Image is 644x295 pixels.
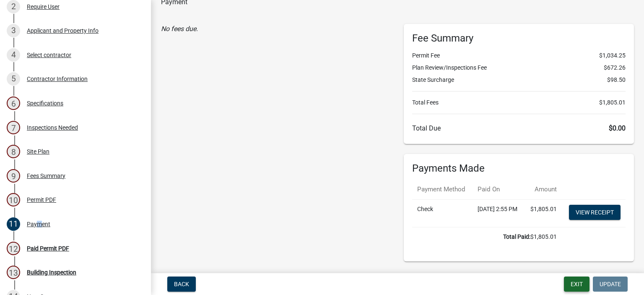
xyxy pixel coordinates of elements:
i: No fees due. [161,25,198,33]
div: Inspections Needed [27,125,78,131]
li: Permit Fee [412,51,626,60]
div: 12 [7,242,20,255]
div: 9 [7,169,20,183]
h6: Fee Summary [412,32,626,44]
div: Specifications [27,100,63,106]
li: Total Fees [412,98,626,107]
th: Paid On [473,180,524,199]
td: $1,805.01 [524,199,562,227]
span: Back [174,281,189,287]
span: $1,805.01 [599,98,626,107]
span: $0.00 [609,124,626,132]
span: $672.26 [604,63,626,72]
span: $1,034.25 [599,51,626,60]
td: $1,805.01 [412,227,562,246]
th: Amount [524,180,562,199]
div: Payment [27,221,50,227]
li: Plan Review/Inspections Fee [412,63,626,72]
div: 5 [7,72,20,86]
div: Fees Summary [27,173,65,179]
div: 11 [7,217,20,231]
div: 6 [7,97,20,110]
td: [DATE] 2:55 PM [473,199,524,227]
div: Site Plan [27,149,49,154]
td: Check [412,199,473,227]
div: Building Inspection [27,269,76,275]
div: Paid Permit PDF [27,245,69,251]
div: 13 [7,266,20,279]
b: Total Paid: [503,233,530,240]
div: 8 [7,145,20,158]
li: State Surcharge [412,76,626,84]
div: Require User [27,4,60,10]
h6: Total Due [412,124,626,132]
div: Select contractor [27,52,71,58]
div: 4 [7,48,20,62]
div: 3 [7,24,20,37]
span: Update [600,281,621,287]
div: Permit PDF [27,197,56,203]
div: 7 [7,121,20,134]
th: Payment Method [412,180,473,199]
div: 10 [7,193,20,206]
button: Update [593,277,628,292]
a: View receipt [569,205,621,220]
span: $98.50 [607,76,626,84]
button: Exit [564,277,589,292]
div: Contractor Information [27,76,88,82]
h6: Payments Made [412,162,626,175]
div: Applicant and Property Info [27,28,99,34]
button: Back [167,277,196,292]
